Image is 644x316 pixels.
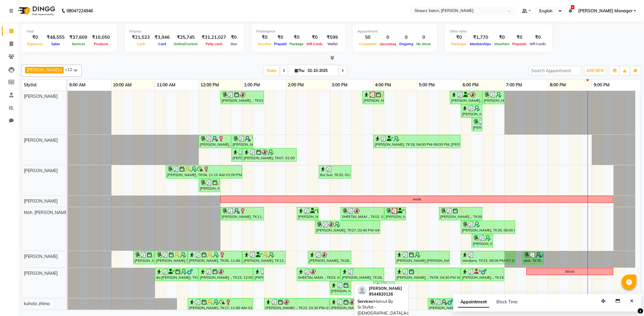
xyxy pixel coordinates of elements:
div: ₹0 [493,34,511,41]
div: [PERSON_NAME], TK27, 02:40 PM-04:10 PM, Haircut By Sr.Stylist - [DEMOGRAPHIC_DATA][PERSON_NAME] [... [316,222,380,233]
span: Vouchers [493,42,511,46]
span: [PERSON_NAME] [24,138,58,143]
span: Sales [50,42,62,46]
div: [PERSON_NAME], TK31, 05:45 PM-06:30 PM, Full hand regular wax,Underarms regular wax [450,92,482,103]
a: 3:00 PM [330,81,349,89]
span: Ongoing [398,42,415,46]
span: Voucher [256,42,273,46]
div: ₹21,523 [130,34,152,41]
span: Today [264,66,279,75]
div: ₹0 [273,34,288,41]
div: [PERSON_NAME], TK08, 02:30 PM-03:30 PM, Haircut By Master Stylist- [DEMOGRAPHIC_DATA] [309,252,351,263]
div: SHEETAL MAM ., TK02, 03:15 PM-04:15 PM, Haircut By Sr.Stylist - [DEMOGRAPHIC_DATA] [341,208,383,219]
span: Cash [135,42,147,46]
span: +12 [65,67,77,72]
div: [PERSON_NAME], TK16, 02:15 PM-02:45 PM, Loreal Hair wash - Below Shoulder [297,208,318,219]
div: SHEETAL MAM ., TK02, 02:15 PM-03:15 PM, Global color men - Majirel [297,269,340,280]
span: Packages [450,42,468,46]
div: [PERSON_NAME] ., TK01, 12:30 PM-01:30 PM, Brazilian stripless international wax,Eyebrow threading [221,92,263,103]
div: [PERSON_NAME], TK28, 04:00 PM-04:30 PM, Sr. [PERSON_NAME] crafting [374,282,394,294]
div: [PERSON_NAME], TK28, 03:15 PM-04:15 PM, Men Haircut with Mr.Saantosh [341,269,383,280]
span: Gift Cards [528,42,547,46]
span: No show [415,42,432,46]
span: Due [229,42,239,46]
div: 0 [415,34,432,41]
span: Thu [293,68,306,73]
span: Wallet [326,42,339,46]
span: kuhoto zhimo [24,301,50,306]
span: Gift Cards [305,42,324,46]
div: ₹1,770 [468,34,493,41]
div: ₹10,050 [90,34,112,41]
b: 08047224946 [66,2,93,19]
a: 12:00 PM [199,81,220,89]
input: 2025-10-02 [306,66,336,75]
span: Expenses [26,42,44,46]
div: ₹25,745 [172,34,199,41]
div: alok, TK35, 07:25 PM-07:55 PM, [PERSON_NAME] crafting [523,252,543,263]
span: ADD NEW [586,68,604,73]
button: ADD NEW [585,67,606,75]
div: [PERSON_NAME], TK05, 11:45 AM-01:00 PM, Haircut By Master Stylist- [DEMOGRAPHIC_DATA] [188,252,242,263]
span: Memberships [468,42,493,46]
div: [PERSON_NAME], TK11, 12:45 PM-01:00 PM, Eyebrow threading [232,149,242,161]
div: [PERSON_NAME], TK24, 03:45 PM-04:15 PM, Foot massage - 30 min [363,92,383,103]
span: [PERSON_NAME] [24,168,58,173]
div: Redemption [256,29,340,34]
span: Moh. [PERSON_NAME] ... [24,210,72,215]
span: [PERSON_NAME] [24,271,58,276]
div: ₹0 [450,34,468,41]
a: 2:00 PM [286,81,305,89]
span: Appointment [458,297,489,308]
div: ₹599 [324,34,340,41]
div: [PERSON_NAME], TK11, 12:30 PM-01:30 PM, Loreal Hairwash & Blow dry - Below Shoulder [221,208,263,219]
a: 4:00 PM [373,81,392,89]
div: Appointment [357,29,432,34]
span: [PERSON_NAME] [27,67,59,72]
div: [PERSON_NAME], TK24, 04:15 PM-04:45 PM, Loreal Hair wash - Below Shoulder [385,208,405,219]
div: [PERSON_NAME], TK12, 06:15 PM-06:30 PM, Forehead threading [472,119,482,130]
a: 9:00 AM [68,81,87,89]
span: [PERSON_NAME] [24,254,58,259]
div: [PERSON_NAME], TK05, 10:30 AM-11:00 AM, [PERSON_NAME] crafting [134,252,154,263]
a: 7:00 PM [505,81,524,89]
div: [PERSON_NAME], TK17, 11:45 AM-01:15 PM, Spa Pedicure [188,299,252,311]
div: [PERSON_NAME], TK04, 11:15 AM-01:00 PM, Cirepil Roll On Wax,Eyebrow threading,Forehead threading [166,166,242,178]
div: [PERSON_NAME], TK18, 04:00 PM-06:00 PM, [PERSON_NAME] cleanup,Face and Neck D-tan (₹500),Eyebrow ... [374,136,460,147]
iframe: chat widget [619,292,638,310]
div: ₹48,555 [44,34,67,41]
div: [PERSON_NAME], TK12, 06:15 PM-06:45 PM, Kerastase Hair Wash - Below Waist (₹1024) [472,235,492,246]
a: 8 [569,8,572,14]
div: Other sales [450,29,547,34]
a: 11:00 AM [155,81,177,89]
div: [PERSON_NAME] ., TK22, 03:00 PM-04:15 PM, Spa Manicure [330,299,383,311]
a: 6:00 PM [461,81,480,89]
div: do.[PERSON_NAME], TK03, 11:00 AM-12:00 PM, Men Haircut with Mr.Saantosh [155,269,198,280]
span: Upcoming [378,42,398,46]
a: x [59,67,62,72]
span: Completed [357,42,378,46]
div: ₹0 [229,34,239,41]
div: ₹31,21,027 [199,34,229,41]
div: [PERSON_NAME] ., TK15, 06:00 PM-07:00 PM, Men Haircut with Mr.Saantosh [461,269,504,280]
div: ₹0 [26,34,44,41]
div: [PERSON_NAME], TK12, 06:00 PM-06:30 PM, Eyebrow threading,Forehead threading [461,105,482,117]
div: [PERSON_NAME], TK11, 12:00 PM-12:45 PM, Kanpeki Clean up [199,136,230,147]
div: block [566,269,574,274]
span: Services [70,42,87,46]
span: Online/Custom [172,42,199,46]
span: Petty cash [204,42,224,46]
span: [PERSON_NAME] [369,286,402,291]
div: [PERSON_NAME], TK30, 06:00 PM-07:15 PM, Haircut By Sr.Stylist - [DEMOGRAPHIC_DATA],Additional K w... [461,222,514,233]
div: Total [26,29,112,34]
div: ₹0 [288,34,305,41]
div: [PERSON_NAME], TK21, 03:00 PM-03:30 PM, Sr. Shave / trim [330,282,351,294]
span: Prepaids [511,42,528,46]
div: Iba Sun, TK20, 02:45 PM-03:30 PM, Eyebrow threading,Upperlip threading,Forehead threading [319,166,351,178]
div: [PERSON_NAME] ., TK09, 04:30 PM-06:00 PM, Women Haircut with Mr.Saantosh [396,269,460,280]
a: 9:00 PM [592,81,611,89]
a: 10:00 AM [111,81,133,89]
span: [PERSON_NAME] [24,94,58,99]
img: profile [357,286,367,295]
input: Search Appointment [528,66,581,75]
